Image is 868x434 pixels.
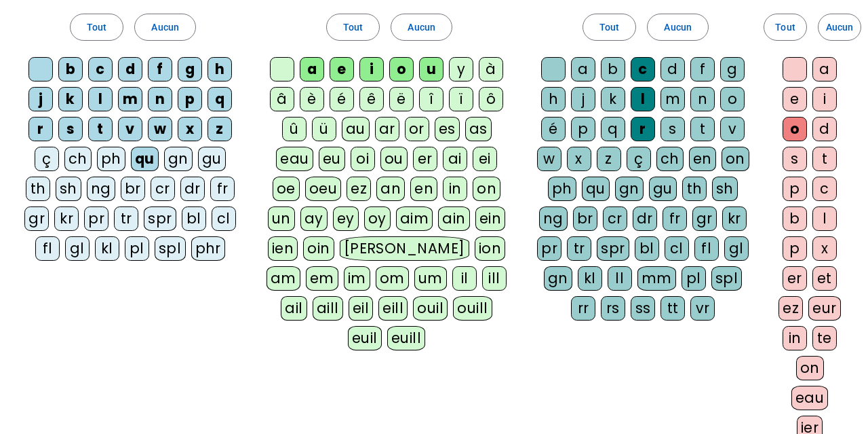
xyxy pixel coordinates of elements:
[359,57,384,82] div: i
[473,147,497,171] div: ei
[376,266,409,291] div: om
[649,177,677,201] div: gu
[694,236,719,261] div: fl
[88,87,113,111] div: l
[413,147,437,171] div: er
[306,266,338,291] div: em
[660,117,685,141] div: s
[148,57,172,82] div: f
[601,57,625,82] div: b
[567,147,591,171] div: x
[35,236,60,261] div: fl
[764,14,807,41] button: Tout
[114,206,138,231] div: tr
[88,57,113,82] div: c
[28,87,53,111] div: j
[631,296,655,321] div: ss
[690,57,715,82] div: f
[578,266,602,291] div: kl
[682,177,707,201] div: th
[178,87,202,111] div: p
[597,236,629,261] div: spr
[796,356,824,380] div: on
[635,236,659,261] div: bl
[58,117,83,141] div: s
[783,236,807,261] div: p
[351,147,375,171] div: oi
[210,177,235,201] div: fr
[775,19,795,35] span: Tout
[548,177,576,201] div: ph
[473,177,500,201] div: on
[573,206,597,231] div: br
[378,296,408,321] div: eill
[583,14,636,41] button: Tout
[722,147,749,171] div: on
[364,206,391,231] div: oy
[812,177,837,201] div: c
[664,19,691,35] span: Aucun
[783,147,807,171] div: s
[720,117,745,141] div: v
[631,117,655,141] div: r
[482,266,507,291] div: ill
[479,87,503,111] div: ô
[603,206,627,231] div: cr
[148,87,172,111] div: n
[475,236,506,261] div: ion
[56,177,81,201] div: sh
[443,147,467,171] div: ai
[178,117,202,141] div: x
[191,236,226,261] div: phr
[689,147,716,171] div: en
[333,206,359,231] div: ey
[121,177,145,201] div: br
[267,266,300,291] div: am
[273,177,300,201] div: oe
[340,236,469,261] div: [PERSON_NAME]
[419,87,443,111] div: î
[812,236,837,261] div: x
[180,177,205,201] div: dr
[567,236,591,261] div: tr
[783,87,807,111] div: e
[65,236,90,261] div: gl
[178,57,202,82] div: g
[660,296,685,321] div: tt
[449,87,473,111] div: ï
[268,236,298,261] div: ien
[690,117,715,141] div: t
[690,296,715,321] div: vr
[571,57,595,82] div: a
[164,147,193,171] div: gn
[475,206,506,231] div: ein
[208,87,232,111] div: q
[84,206,108,231] div: pr
[64,147,92,171] div: ch
[134,14,195,41] button: Aucun
[28,117,53,141] div: r
[539,206,568,231] div: ng
[305,177,342,201] div: oeu
[26,177,50,201] div: th
[330,57,354,82] div: e
[783,206,807,231] div: b
[724,236,749,261] div: gl
[812,87,837,111] div: i
[720,57,745,82] div: g
[812,266,837,291] div: et
[343,19,363,35] span: Tout
[212,206,236,231] div: cl
[87,177,115,201] div: ng
[601,87,625,111] div: k
[118,57,142,82] div: d
[722,206,747,231] div: kr
[608,266,632,291] div: ll
[601,117,625,141] div: q
[818,14,861,41] button: Aucun
[198,147,226,171] div: gu
[597,147,621,171] div: z
[783,326,807,350] div: in
[313,296,343,321] div: aill
[342,117,370,141] div: au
